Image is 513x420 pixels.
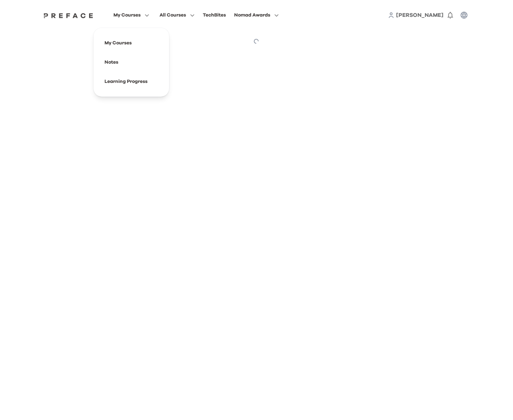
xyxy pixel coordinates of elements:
[234,11,270,19] span: Nomad Awards
[396,11,444,19] a: [PERSON_NAME]
[203,11,226,19] div: TechBites
[157,11,197,20] button: All Courses
[160,11,186,19] span: All Courses
[42,12,95,18] a: Preface Logo
[232,11,281,20] button: Nomad Awards
[105,41,132,45] a: My Courses
[111,11,151,20] button: My Courses
[113,11,141,19] span: My Courses
[42,13,95,18] img: Preface Logo
[396,12,444,18] span: [PERSON_NAME]
[105,79,148,84] a: Learning Progress
[105,60,118,65] a: Notes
